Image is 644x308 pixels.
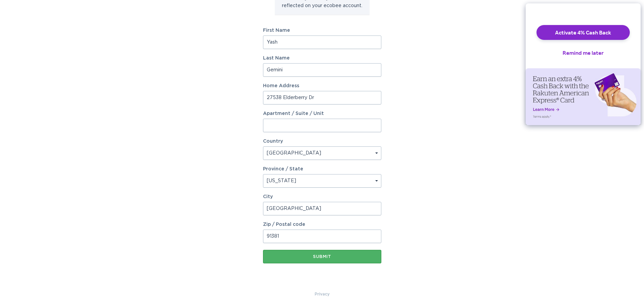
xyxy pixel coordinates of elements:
[263,194,381,199] label: City
[315,290,330,298] a: Privacy Policy & Terms of Use
[266,255,378,259] div: Submit
[263,56,381,61] label: Last Name
[263,111,381,116] label: Apartment / Suite / Unit
[263,250,381,263] button: Submit
[263,167,303,171] label: Province / State
[263,139,283,144] label: Country
[263,84,381,88] label: Home Address
[263,28,381,33] label: First Name
[263,222,381,227] label: Zip / Postal code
